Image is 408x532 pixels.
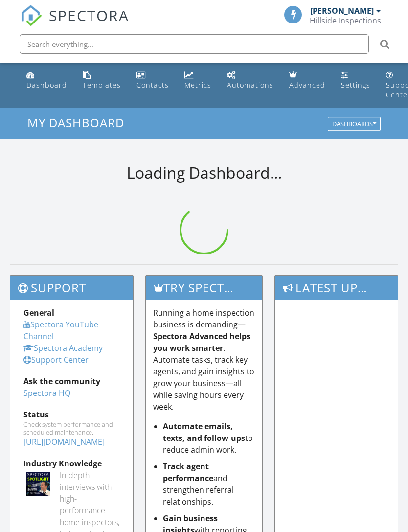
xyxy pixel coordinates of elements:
li: and strengthen referral relationships. [163,461,255,508]
div: Contacts [136,80,169,90]
div: Metrics [184,80,211,90]
a: Contacts [133,67,173,94]
a: Templates [79,67,125,94]
a: SPECTORA [21,13,129,34]
img: Spectoraspolightmain [26,472,50,496]
li: to reduce admin work. [163,420,255,456]
h3: Support [10,276,133,300]
a: Spectora HQ [23,388,70,398]
div: Dashboards [332,121,376,128]
a: Support Center [23,354,89,365]
p: Running a home inspection business is demanding— . Automate tasks, track key agents, and gain ins... [153,307,255,413]
a: Advanced [285,67,329,94]
strong: General [23,307,54,318]
div: Automations [227,80,273,90]
input: Search everything... [20,34,369,54]
img: The Best Home Inspection Software - Spectora [21,5,42,26]
h3: Latest Updates [275,276,398,300]
a: Settings [337,67,374,94]
div: Templates [83,80,121,90]
div: Settings [341,80,370,90]
a: Spectora YouTube Channel [23,319,98,342]
div: Dashboard [26,80,67,90]
div: Check system performance and scheduled maintenance. [23,420,120,436]
a: Spectora Academy [23,343,103,353]
strong: Automate emails, texts, and follow-ups [163,421,245,443]
div: Status [23,409,120,420]
div: Industry Knowledge [23,458,120,469]
span: My Dashboard [27,115,124,131]
a: Automations (Basic) [223,67,277,94]
a: Metrics [181,67,215,94]
div: Advanced [289,80,325,90]
strong: Track agent performance [163,461,213,484]
a: Dashboard [23,67,71,94]
div: [PERSON_NAME] [310,6,374,16]
div: Hillside Inspections [310,16,381,25]
button: Dashboards [328,117,381,131]
h3: Try spectora advanced [DATE] [146,276,263,300]
span: SPECTORA [49,5,129,25]
div: Ask the community [23,375,120,387]
a: [URL][DOMAIN_NAME] [23,437,105,447]
strong: Spectora Advanced helps you work smarter [153,331,250,353]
